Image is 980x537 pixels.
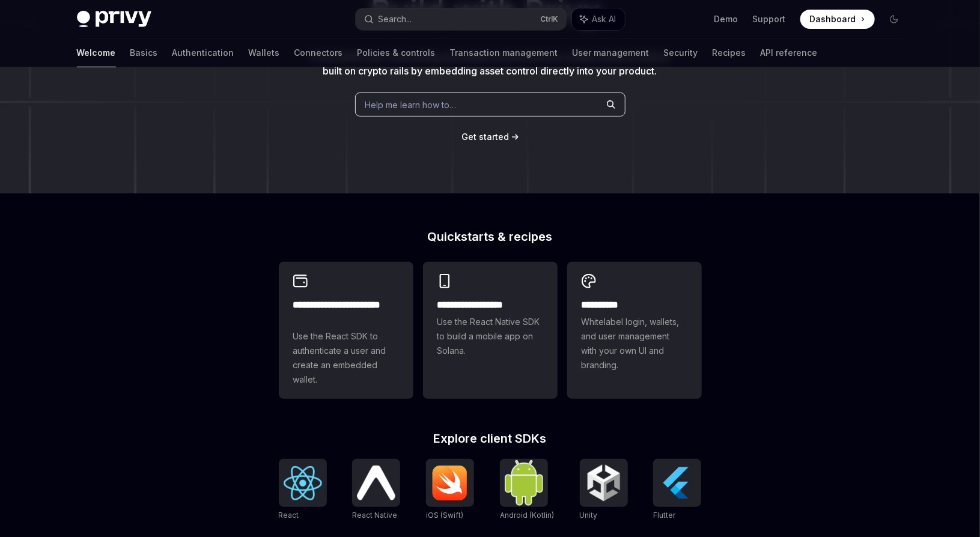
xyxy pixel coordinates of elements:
a: Support [753,13,786,25]
div: Search... [379,12,412,26]
span: Whitelabel login, wallets, and user management with your own UI and branding. [582,315,687,372]
span: Flutter [653,511,675,520]
a: Security [664,38,698,67]
a: Recipes [713,38,746,67]
a: **** *****Whitelabel login, wallets, and user management with your own UI and branding. [567,262,702,399]
a: User management [573,38,650,67]
img: Flutter [658,464,696,502]
span: React [279,511,299,520]
a: Connectors [294,38,343,67]
span: Ask AI [592,13,616,25]
a: iOS (Swift)iOS (Swift) [426,459,474,521]
button: Toggle dark mode [884,10,904,29]
span: Use the React Native SDK to build a mobile app on Solana. [437,315,543,358]
h2: Quickstarts & recipes [279,231,702,243]
span: Ctrl K [541,14,559,24]
a: Basics [130,38,158,67]
a: Authentication [172,38,234,67]
a: Transaction management [450,38,558,67]
a: Policies & controls [358,38,436,67]
span: React Native [352,511,397,520]
img: React Native [357,466,395,500]
a: API reference [761,38,818,67]
span: Android (Kotlin) [500,511,554,520]
img: dark logo [77,11,151,28]
a: Demo [714,13,738,25]
span: Dashboard [810,13,856,25]
a: Dashboard [800,10,875,29]
img: React [284,466,322,500]
a: FlutterFlutter [653,459,701,521]
button: Search...CtrlK [356,8,566,30]
a: ReactReact [279,459,327,521]
a: Android (Kotlin)Android (Kotlin) [500,459,554,521]
h2: Explore client SDKs [279,432,702,444]
img: Unity [585,464,623,502]
img: iOS (Swift) [431,465,469,501]
a: UnityUnity [580,459,628,521]
a: Get started [461,131,509,143]
a: React NativeReact Native [352,459,400,521]
span: Get started [461,132,509,142]
button: Ask AI [572,8,625,30]
span: iOS (Swift) [426,511,463,520]
a: Wallets [249,38,280,67]
span: Use the React SDK to authenticate a user and create an embedded wallet. [293,329,399,387]
img: Android (Kotlin) [505,460,543,505]
span: Unity [580,511,598,520]
a: **** **** **** ***Use the React Native SDK to build a mobile app on Solana. [423,262,558,399]
span: Help me learn how to… [365,99,457,111]
a: Welcome [77,38,116,67]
